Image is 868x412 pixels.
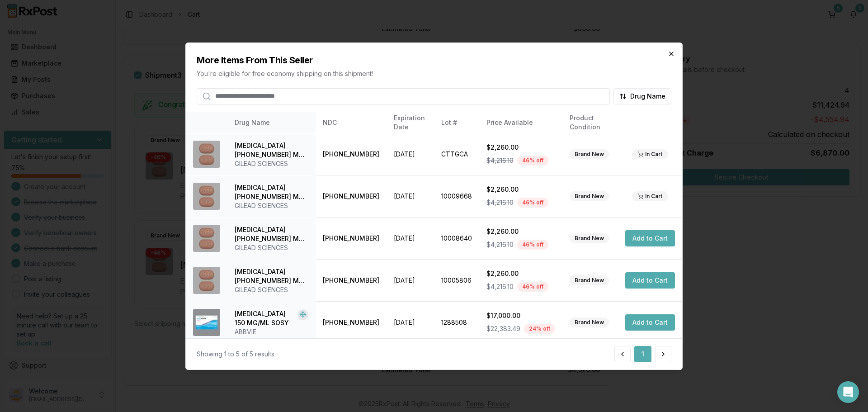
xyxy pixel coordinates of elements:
[570,149,609,159] div: Brand New
[625,314,675,331] button: Add to Cart
[387,133,434,175] td: [DATE]
[316,259,387,301] td: [PHONE_NUMBER]
[570,233,609,243] div: Brand New
[197,53,671,66] h2: More Items From This Seller
[387,111,434,133] th: Expiration Date
[486,282,514,291] span: $4,216.10
[197,350,274,359] div: Showing 1 to 5 of 5 results
[630,91,665,100] span: Drug Name
[517,240,548,250] div: 46 % off
[486,240,514,249] span: $4,216.10
[235,327,308,336] div: ABBVIE
[387,175,434,217] td: [DATE]
[193,267,220,294] img: Biktarvy 50-200-25 MG TABS
[193,141,220,168] img: Biktarvy 50-200-25 MG TABS
[227,111,316,133] th: Drug Name
[193,183,220,210] img: Biktarvy 50-200-25 MG TABS
[613,88,671,104] button: Drug Name
[235,243,308,252] div: GILEAD SCIENCES
[387,301,434,343] td: [DATE]
[486,156,514,165] span: $4,216.10
[524,324,555,334] div: 24 % off
[486,185,555,194] div: $2,260.00
[434,217,479,259] td: 10008640
[434,133,479,175] td: CTTGCA
[235,141,308,159] div: [MEDICAL_DATA] [PHONE_NUMBER] MG TABS
[570,317,609,327] div: Brand New
[486,198,514,207] span: $4,216.10
[235,285,308,294] div: GILEAD SCIENCES
[632,149,668,159] div: In Cart
[634,346,651,362] button: 1
[316,111,387,133] th: NDC
[235,159,308,168] div: GILEAD SCIENCES
[486,143,555,152] div: $2,260.00
[235,267,308,285] div: [MEDICAL_DATA] [PHONE_NUMBER] MG TABS
[387,259,434,301] td: [DATE]
[517,282,548,292] div: 46 % off
[625,272,675,289] button: Add to Cart
[486,269,555,278] div: $2,260.00
[235,201,308,210] div: GILEAD SCIENCES
[235,309,294,327] div: [MEDICAL_DATA] 150 MG/ML SOSY
[434,259,479,301] td: 10005806
[316,133,387,175] td: [PHONE_NUMBER]
[632,191,668,201] div: In Cart
[434,111,479,133] th: Lot #
[316,217,387,259] td: [PHONE_NUMBER]
[570,275,609,285] div: Brand New
[517,156,548,166] div: 46 % off
[316,301,387,343] td: [PHONE_NUMBER]
[517,198,548,208] div: 46 % off
[316,175,387,217] td: [PHONE_NUMBER]
[193,309,220,336] img: Skyrizi 150 MG/ML SOSY
[486,227,555,236] div: $2,260.00
[625,230,675,246] button: Add to Cart
[387,217,434,259] td: [DATE]
[235,225,308,243] div: [MEDICAL_DATA] [PHONE_NUMBER] MG TABS
[197,69,671,78] p: You're eligible for free economy shipping on this shipment!
[486,324,520,333] span: $22,383.49
[235,183,308,201] div: [MEDICAL_DATA] [PHONE_NUMBER] MG TABS
[570,191,609,201] div: Brand New
[479,111,562,133] th: Price Available
[434,301,479,343] td: 1288508
[562,111,618,133] th: Product Condition
[486,311,555,320] div: $17,000.00
[434,175,479,217] td: 10009668
[193,225,220,252] img: Biktarvy 50-200-25 MG TABS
